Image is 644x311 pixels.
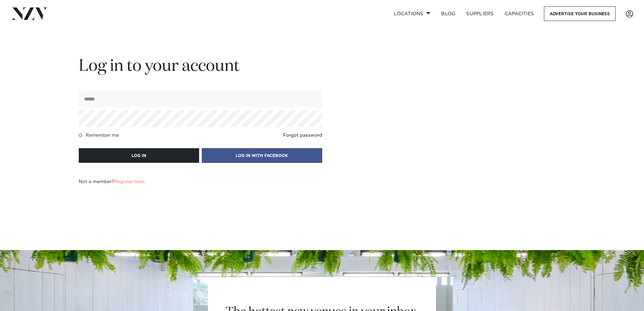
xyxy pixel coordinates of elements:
a: Capacities [499,6,540,21]
a: Locations [388,6,436,21]
a: SUPPLIERS [461,6,499,21]
h2: Log in to your account [79,56,322,77]
button: LOG IN WITH FACEBOOK [202,148,322,163]
button: LOG IN [79,148,199,163]
a: Register here [114,179,144,184]
h4: Remember me [86,133,119,138]
a: LOG IN WITH FACEBOOK [202,152,322,158]
a: Advertise your business [544,6,616,21]
h4: Not a member? . [79,179,145,184]
img: nzv-logo.png [11,7,48,20]
a: BLOG [436,6,461,21]
a: Forgot password [283,133,322,138]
